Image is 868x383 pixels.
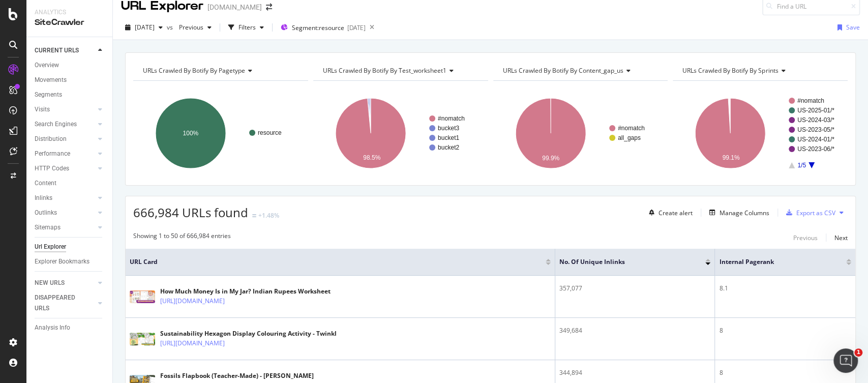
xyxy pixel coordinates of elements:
a: [URL][DOMAIN_NAME] [160,338,225,348]
span: Internal Pagerank [719,257,831,267]
a: Sitemaps [35,222,95,233]
span: URLs Crawled By Botify By pagetype [143,66,245,75]
div: Url Explorer [35,242,66,252]
div: NEW URLS [35,278,65,288]
img: main image [130,333,155,345]
span: Previous [175,23,203,32]
button: Filters [224,19,268,36]
a: Explorer Bookmarks [35,256,105,267]
a: Content [35,178,105,189]
div: Save [846,23,860,32]
text: bucket3 [438,125,459,132]
div: How Much Money Is in My Jar? Indian Rupees Worksheet [160,287,331,296]
div: CURRENT URLS [35,45,79,56]
div: Previous [793,233,818,242]
div: 349,684 [559,326,710,335]
text: US-2024-03/* [797,116,834,124]
h4: URLs Crawled By Botify By sprints [680,63,839,79]
a: Movements [35,75,105,85]
text: US-2024-01/* [797,136,834,143]
button: Previous [175,19,216,36]
text: US-2023-06/* [797,145,834,153]
div: [DOMAIN_NAME] [207,2,262,12]
span: URLs Crawled By Botify By content_gap_us [503,66,623,75]
button: Previous [793,231,818,244]
div: 8 [719,368,851,377]
button: Create alert [645,204,693,221]
a: Performance [35,149,95,159]
div: [DATE] [347,23,366,32]
span: 666,984 URLs found [133,204,248,221]
div: 344,894 [559,368,710,377]
div: Sitemaps [35,222,61,233]
text: 99.9% [542,155,559,162]
h4: URLs Crawled By Botify By content_gap_us [501,63,659,79]
div: Inlinks [35,193,52,203]
div: Manage Columns [720,209,769,217]
a: CURRENT URLS [35,45,95,56]
button: Segment:resource[DATE] [277,19,366,36]
text: resource [258,129,282,136]
div: 8.1 [719,284,851,293]
div: A chart. [493,89,668,178]
text: US-2023-05/* [797,126,834,133]
text: bucket1 [438,134,459,141]
div: Create alert [659,209,693,217]
a: Overview [35,60,105,71]
button: [DATE] [121,19,167,36]
img: main image [130,290,155,303]
span: URLs Crawled By Botify By sprints [682,66,778,75]
div: Segments [35,90,62,100]
button: Next [834,231,848,244]
text: all_gaps [618,134,641,141]
text: 99.1% [723,154,740,161]
h4: URLs Crawled By Botify By pagetype [141,63,299,79]
div: Overview [35,60,59,71]
svg: A chart. [673,89,848,178]
text: #nomatch [797,97,824,104]
a: Distribution [35,134,95,144]
a: Segments [35,90,105,100]
text: US-2025-01/* [797,107,834,114]
a: Visits [35,104,95,115]
a: [URL][DOMAIN_NAME] [160,296,225,306]
div: 357,077 [559,284,710,293]
a: HTTP Codes [35,163,95,174]
div: +1.48% [258,211,279,220]
div: SiteCrawler [35,17,104,28]
svg: A chart. [133,89,308,178]
div: Performance [35,149,70,159]
div: Movements [35,75,67,85]
a: Inlinks [35,193,95,203]
a: DISAPPEARED URLS [35,292,95,314]
a: Outlinks [35,208,95,218]
div: Search Engines [35,119,77,130]
div: Visits [35,104,50,115]
text: 98.5% [363,154,380,161]
div: Filters [238,23,256,32]
span: vs [167,23,175,32]
a: NEW URLS [35,278,95,288]
div: Sustainability Hexagon Display Colouring Activity - Twinkl [160,329,337,338]
button: Manage Columns [705,207,769,219]
span: Segment: resource [292,23,344,32]
button: Save [833,19,860,36]
div: Outlinks [35,208,57,218]
div: Analysis Info [35,322,70,333]
div: DISAPPEARED URLS [35,292,86,314]
h4: URLs Crawled By Botify By test_worksheet1 [321,63,479,79]
a: Search Engines [35,119,95,130]
text: 1/5 [797,162,806,169]
svg: A chart. [313,89,488,178]
img: Equal [252,214,256,217]
div: 8 [719,326,851,335]
button: Export as CSV [782,204,835,221]
span: URL Card [130,257,543,267]
span: 1 [854,348,862,357]
div: arrow-right-arrow-left [266,4,272,11]
div: Distribution [35,134,67,144]
text: #nomatch [438,115,465,122]
a: Analysis Info [35,322,105,333]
